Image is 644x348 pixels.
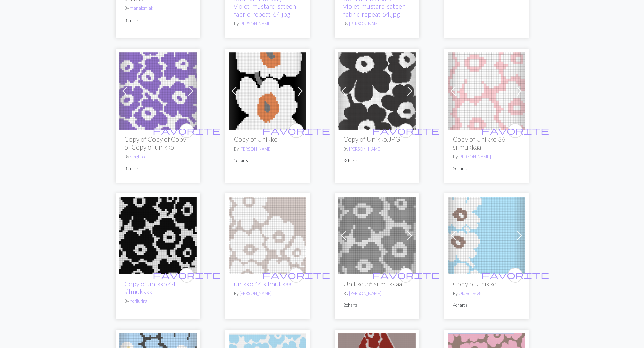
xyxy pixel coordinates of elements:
[372,270,439,280] span: favorite
[453,165,520,172] p: 2 charts
[124,154,191,160] p: By
[153,268,220,282] i: favourite
[119,52,197,130] img: unikko
[124,165,191,172] p: 3 charts
[124,298,191,304] p: By
[338,87,416,93] a: Unikko.JPG
[229,232,306,238] a: Unikko 44 silmukkaa (kesken)
[343,158,410,164] p: 3 charts
[262,270,330,280] span: favorite
[179,268,194,283] button: favourite
[153,270,220,280] span: favorite
[289,123,304,138] button: favourite
[239,291,272,296] a: [PERSON_NAME]
[453,302,520,309] p: 4 charts
[481,124,549,137] i: favourite
[338,52,416,130] img: Unikko.JPG
[453,135,520,151] h2: Copy of Unikko 36 silmukkaa
[372,125,439,136] span: favorite
[343,146,410,152] p: By
[458,154,491,159] a: [PERSON_NAME]
[119,197,197,274] img: Unikko 44 silmukkaa (kesken)
[229,87,306,93] a: Unikko
[349,291,381,296] a: [PERSON_NAME]
[234,21,301,27] p: By
[130,154,145,159] a: KingBoo
[130,5,153,11] a: marialomiak
[179,123,194,138] button: favourite
[234,290,301,297] p: By
[234,135,301,143] h2: Copy of Unikko
[448,52,525,130] img: Unikko_190-(002).webp
[508,268,523,283] button: favourite
[289,268,304,283] button: favourite
[239,21,272,26] a: [PERSON_NAME]
[448,197,525,274] img: Unikko
[234,158,301,164] p: 2 charts
[119,87,197,93] a: unikko
[343,290,410,297] p: By
[119,232,197,238] a: Unikko 44 silmukkaa (kesken)
[338,197,416,274] img: Unikko_190-(002).webp
[343,21,410,27] p: By
[453,290,520,297] p: By
[130,298,147,304] a: noriluring
[448,87,525,93] a: Unikko_190-(002).webp
[481,268,549,282] i: favourite
[343,280,410,288] h2: Unikko 36 silmukkaa
[262,124,330,137] i: favourite
[458,291,481,296] a: OldBones28
[338,232,416,238] a: Unikko_190-(002).webp
[229,52,306,130] img: Unikko
[349,146,381,152] a: [PERSON_NAME]
[372,268,439,282] i: favourite
[124,5,191,11] p: By
[262,268,330,282] i: favourite
[262,125,330,136] span: favorite
[481,125,549,136] span: favorite
[124,280,176,295] a: Copy of unikko 44 silmukkaa
[343,135,410,143] h2: Copy of Unikko.JPG
[229,197,306,274] img: Unikko 44 silmukkaa (kesken)
[372,124,439,137] i: favourite
[234,146,301,152] p: By
[239,146,272,152] a: [PERSON_NAME]
[453,154,520,160] p: By
[124,17,191,24] p: 3 charts
[398,268,413,283] button: favourite
[153,124,220,137] i: favourite
[398,123,413,138] button: favourite
[343,302,410,309] p: 2 charts
[448,232,525,238] a: Unikko
[234,280,291,288] a: unikko 44 silmukkaa
[453,280,520,288] h2: Copy of Unikko
[508,123,523,138] button: favourite
[124,135,191,151] h2: Copy of Copy of Copy of Copy of unikko
[481,270,549,280] span: favorite
[153,125,220,136] span: favorite
[349,21,381,26] a: [PERSON_NAME]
